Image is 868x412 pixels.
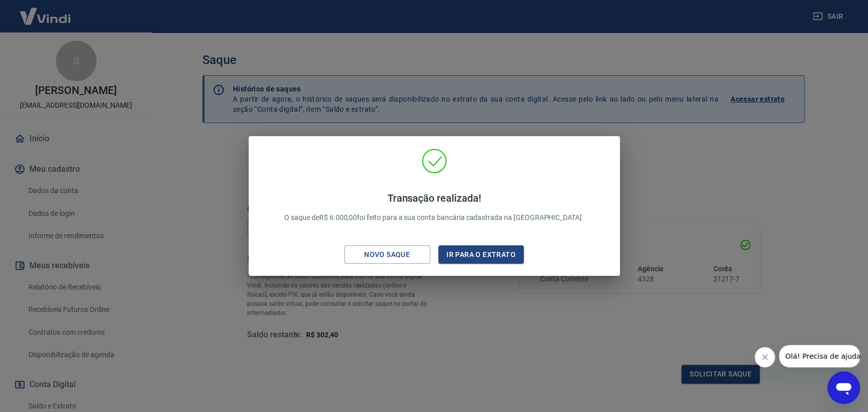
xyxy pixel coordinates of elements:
button: Novo saque [344,245,430,264]
span: Olá! Precisa de ajuda? [6,7,85,15]
div: Novo saque [352,248,422,261]
iframe: Botão para abrir a janela de mensagens [827,371,860,404]
button: Ir para o extrato [438,245,524,264]
p: O saque de R$ 6.000,00 foi feito para a sua conta bancária cadastrada na [GEOGRAPHIC_DATA]. [284,192,584,223]
iframe: Mensagem da empresa [779,345,860,367]
h4: Transação realizada! [284,192,584,204]
iframe: Fechar mensagem [755,347,775,367]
